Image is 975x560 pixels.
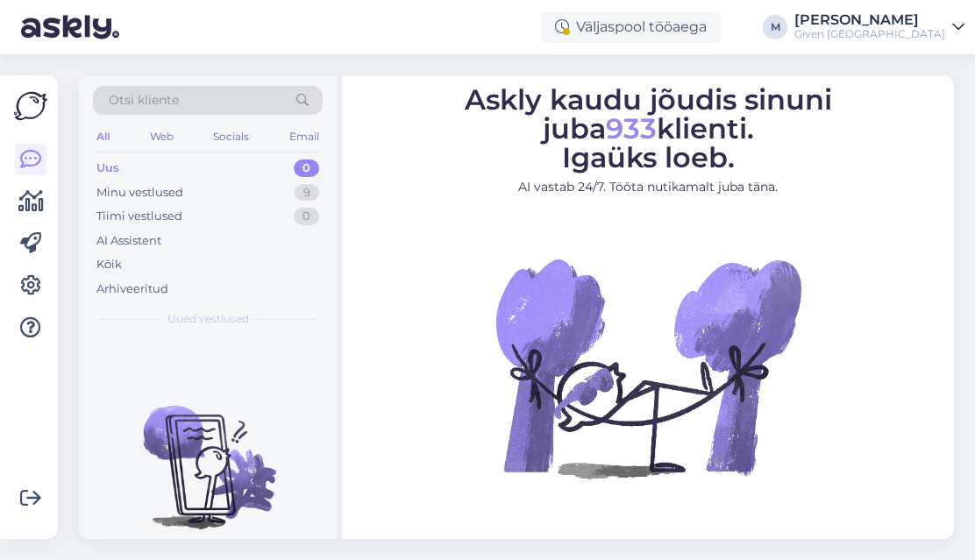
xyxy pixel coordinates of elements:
[96,280,168,298] div: Arhiveeritud
[210,125,253,148] div: Socials
[96,256,122,273] div: Kõik
[286,125,323,148] div: Email
[14,89,47,123] img: Askly Logo
[93,125,113,148] div: All
[794,27,945,41] div: Given [GEOGRAPHIC_DATA]
[96,159,119,177] div: Uus
[294,159,319,177] div: 0
[358,177,938,195] p: AI vastab 24/7. Tööta nutikamalt juba täna.
[79,374,337,532] img: No chats
[606,110,657,145] span: 933
[541,11,721,43] div: Väljaspool tööaega
[167,311,249,327] span: Uued vestlused
[794,13,945,27] div: [PERSON_NAME]
[109,91,179,110] span: Otsi kliente
[146,125,177,148] div: Web
[96,232,161,250] div: AI Assistent
[794,13,964,41] a: [PERSON_NAME]Given [GEOGRAPHIC_DATA]
[96,208,182,225] div: Tiimi vestlused
[763,15,787,39] div: M
[295,184,319,202] div: 9
[490,209,806,525] img: No Chat active
[294,208,319,225] div: 0
[465,82,832,174] span: Askly kaudu jõudis sinuni juba klienti. Igaüks loeb.
[96,184,183,202] div: Minu vestlused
